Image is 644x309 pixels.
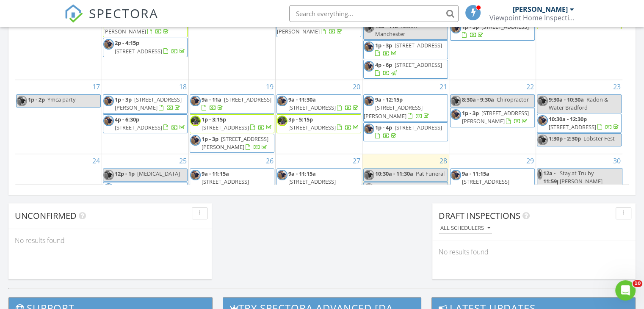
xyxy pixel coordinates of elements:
[416,170,445,177] span: Pat Funeral
[451,170,521,202] a: 9a - 11:15a [STREET_ADDRESS][US_STATE][PERSON_NAME]
[633,280,642,287] span: 10
[64,4,83,23] img: The Best Home Inspection Software - Spectora
[375,124,442,139] a: 1p - 4p [STREET_ADDRESS]
[462,170,489,177] span: 9a - 11:15a
[537,115,548,126] img: 20201106_144727.jpg
[362,80,449,154] td: Go to August 21, 2025
[363,40,448,59] a: 1p - 3p [STREET_ADDRESS]
[549,123,596,131] span: [STREET_ADDRESS]
[202,116,273,131] a: 1p - 3:15p [STREET_ADDRESS]
[115,96,182,111] span: [STREET_ADDRESS][PERSON_NAME]
[462,109,479,117] span: 1p - 3p
[103,38,188,57] a: 2p - 4:15p [STREET_ADDRESS]
[536,80,622,154] td: Go to August 23, 2025
[137,170,180,177] span: [MEDICAL_DATA]
[288,96,316,103] span: 9a - 11:30a
[375,41,392,49] span: 1p - 3p
[525,154,536,168] a: Go to August 29, 2025
[277,19,336,35] span: [STREET_ADDRESS][PERSON_NAME]
[288,116,313,123] span: 3p - 5:15p
[363,60,448,79] a: 4p - 6p [STREET_ADDRESS]
[549,115,620,131] a: 10:30a - 12:30p [STREET_ADDRESS]
[15,80,102,154] td: Go to August 17, 2025
[115,116,186,131] a: 4p - 6:30p [STREET_ADDRESS]
[288,96,360,111] a: 9a - 11:30a [STREET_ADDRESS]
[190,114,274,133] a: 1p - 3:15p [STREET_ADDRESS]
[115,183,139,191] span: 2p - 5:15p
[439,210,520,221] span: Draft Inspections
[277,96,287,106] img: 20201106_144727.jpg
[462,109,529,125] span: [STREET_ADDRESS][PERSON_NAME]
[264,154,275,168] a: Go to August 26, 2025
[47,96,75,103] span: Ymca party
[115,170,135,177] span: 12p - 1p
[549,115,587,123] span: 10:30a - 12:30p
[438,80,449,94] a: Go to August 21, 2025
[513,5,568,14] div: [PERSON_NAME]
[190,170,201,180] img: 20201106_144727.jpg
[450,168,535,204] a: 9a - 11:15a [STREET_ADDRESS][US_STATE][PERSON_NAME]
[450,108,535,127] a: 1p - 3p [STREET_ADDRESS][PERSON_NAME]
[451,178,521,193] span: [STREET_ADDRESS][US_STATE][PERSON_NAME]
[375,41,442,57] a: 1p - 3p [STREET_ADDRESS]
[190,168,274,204] a: 9a - 11:15a [STREET_ADDRESS][PERSON_NAME][PERSON_NAME]
[451,96,461,106] img: 20201106_144727.jpg
[375,124,392,131] span: 1p - 4p
[115,47,162,55] span: [STREET_ADDRESS]
[462,23,529,39] a: 1p - 3p [STREET_ADDRESS]
[202,96,271,111] a: 9a - 11a [STREET_ADDRESS]
[277,178,336,201] span: [STREET_ADDRESS][PERSON_NAME][PERSON_NAME]
[364,96,431,119] a: 9a - 12:15p [STREET_ADDRESS][PERSON_NAME]
[8,229,212,252] div: No results found
[536,154,622,249] td: Go to August 30, 2025
[364,124,374,134] img: 20201106_144727.jpg
[103,183,114,194] img: 20201106_144727.jpg
[115,96,182,111] a: 1p - 3p [STREET_ADDRESS][PERSON_NAME]
[190,178,249,201] span: [STREET_ADDRESS][PERSON_NAME][PERSON_NAME]
[583,135,615,142] span: Lobster Fest
[277,170,344,202] a: 9a - 11:15a [STREET_ADDRESS][PERSON_NAME][PERSON_NAME]
[103,116,114,126] img: 20201106_144727.jpg
[537,96,548,106] img: 20201106_144727.jpg
[451,170,461,180] img: 20201106_144727.jpg
[115,183,186,199] a: 2p - 5:15p
[525,80,536,94] a: Go to August 22, 2025
[224,96,271,103] span: [STREET_ADDRESS]
[549,96,584,103] span: 9:30a - 10:30a
[451,23,461,33] img: 20201106_144727.jpg
[103,39,114,50] img: 20201106_144727.jpg
[364,104,423,119] span: [STREET_ADDRESS][PERSON_NAME]
[103,170,114,180] img: 20201106_144727.jpg
[288,170,316,177] span: 9a - 11:15a
[364,41,374,52] img: 20201106_144727.jpg
[91,154,102,168] a: Go to August 24, 2025
[190,134,274,153] a: 1p - 3p [STREET_ADDRESS][PERSON_NAME]
[489,14,574,22] div: Viewpoint Home Inspections LLC
[115,39,186,55] a: 2p - 4:15p [STREET_ADDRESS]
[611,154,622,168] a: Go to August 30, 2025
[202,170,229,177] span: 9a - 11:15a
[276,80,362,154] td: Go to August 20, 2025
[375,61,442,77] a: 4p - 6p [STREET_ADDRESS]
[375,170,413,177] span: 10:30a - 11:30a
[560,169,613,193] span: Stay at Tru by [PERSON_NAME][GEOGRAPHIC_DATA]
[363,122,448,141] a: 1p - 4p [STREET_ADDRESS]
[64,11,158,29] a: SPECTORA
[375,96,403,103] span: 9a - 12:15p
[190,170,257,202] a: 9a - 11:15a [STREET_ADDRESS][PERSON_NAME][PERSON_NAME]
[537,169,543,179] img: 20201106_144727.jpg
[450,22,535,41] a: 1p - 3p [STREET_ADDRESS]
[549,135,581,142] span: 1:30p - 2:30p
[462,109,529,125] a: 1p - 3p [STREET_ADDRESS][PERSON_NAME]
[449,80,536,154] td: Go to August 22, 2025
[395,41,442,49] span: [STREET_ADDRESS]
[91,80,102,94] a: Go to August 17, 2025
[451,109,461,120] img: 20201106_144727.jpg
[115,39,139,47] span: 2p - 4:15p
[549,96,608,111] span: Radon & Water Bradford
[277,116,287,126] img: jeff2.jpg
[102,154,189,249] td: Go to August 25, 2025
[202,135,268,151] a: 1p - 3p [STREET_ADDRESS][PERSON_NAME]
[28,96,45,103] span: 1p - 2p
[438,154,449,168] a: Go to August 28, 2025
